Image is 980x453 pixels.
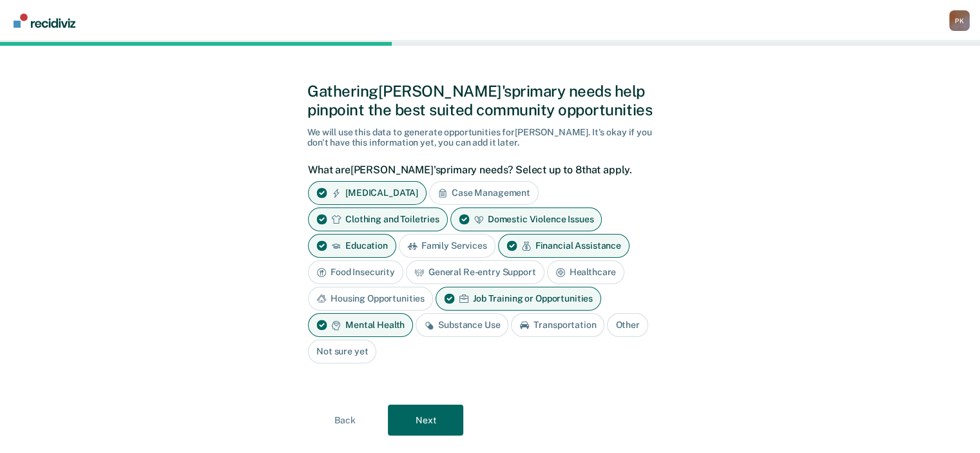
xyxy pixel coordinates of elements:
[406,260,544,284] div: General Re-entry Support
[307,82,673,119] div: Gathering [PERSON_NAME]'s primary needs help pinpoint the best suited community opportunities
[307,405,383,436] button: Back
[436,287,601,311] div: Job Training or Opportunities
[498,234,629,258] div: Financial Assistance
[308,287,433,311] div: Housing Opportunities
[307,127,673,149] div: We will use this data to generate opportunities for [PERSON_NAME] . It's okay if you don't have t...
[949,10,970,31] button: Profile dropdown button
[308,340,376,363] div: Not sure yet
[308,207,448,231] div: Clothing and Toiletries
[308,313,413,337] div: Mental Health
[547,260,625,284] div: Healthcare
[388,405,463,436] button: Next
[399,234,495,258] div: Family Services
[607,313,648,337] div: Other
[511,313,604,337] div: Transportation
[429,181,539,205] div: Case Management
[416,313,508,337] div: Substance Use
[308,181,427,205] div: [MEDICAL_DATA]
[14,14,75,28] img: Recidiviz
[308,234,396,258] div: Education
[308,260,403,284] div: Food Insecurity
[450,207,602,231] div: Domestic Violence Issues
[308,164,666,176] label: What are [PERSON_NAME]'s primary needs? Select up to 8 that apply.
[949,10,970,31] div: P K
